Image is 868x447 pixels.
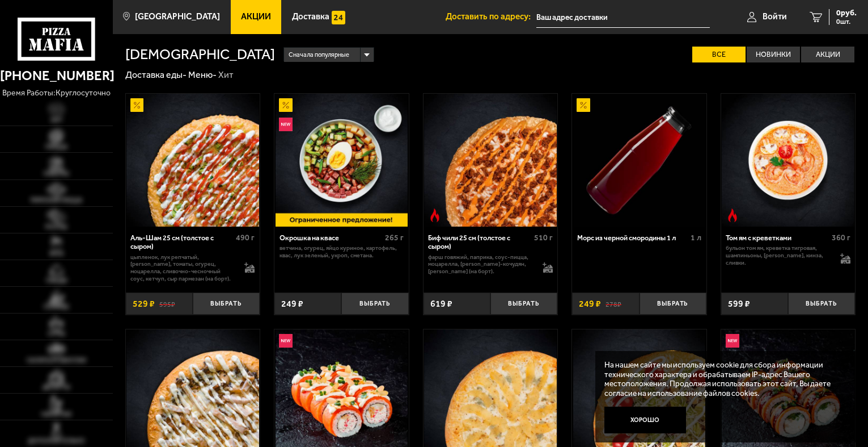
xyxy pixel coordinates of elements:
[193,293,260,315] button: Выбрать
[573,94,706,227] img: Морс из черной смородины 1 л
[604,407,686,434] button: Хорошо
[281,299,303,308] span: 249 ₽
[577,98,590,112] img: Акционный
[836,9,857,17] span: 0 руб.
[604,360,840,398] p: На нашем сайте мы используем cookie для сбора информации технического характера и обрабатываем IP...
[241,12,271,21] span: Акции
[490,293,557,315] button: Выбрать
[534,233,553,243] span: 510 г
[579,299,601,308] span: 249 ₽
[279,118,293,131] img: Новинка
[188,69,217,80] a: Меню-
[280,245,404,260] p: ветчина, огурец, яйцо куриное, картофель, квас, лук зеленый, укроп, сметана.
[341,293,408,315] button: Выбрать
[126,94,260,227] a: АкционныйАль-Шам 25 см (толстое с сыром)
[832,233,850,243] span: 360 г
[801,47,854,63] label: Акции
[133,299,155,308] span: 529 ₽
[640,293,706,315] button: Выбрать
[536,7,710,28] input: Ваш адрес доставки
[721,94,856,227] a: Острое блюдоТом ям с креветками
[722,94,854,227] img: Том ям с креветками
[428,254,533,275] p: фарш говяжий, паприка, соус-пицца, моцарелла, [PERSON_NAME]-кочудян, [PERSON_NAME] (на борт).
[130,254,235,283] p: цыпленок, лук репчатый, [PERSON_NAME], томаты, огурец, моцарелла, сливочно-чесночный соус, кетчуп...
[446,12,536,21] span: Доставить по адресу:
[236,233,255,243] span: 490 г
[385,233,404,243] span: 265 г
[428,233,531,251] div: Биф чили 25 см (толстое с сыром)
[424,94,558,227] a: Острое блюдоБиф чили 25 см (толстое с сыром)
[577,233,688,242] div: Морс из черной смородины 1 л
[726,233,828,242] div: Том ям с креветками
[274,94,409,227] a: АкционныйНовинкаОкрошка на квасе
[424,94,557,227] img: Биф чили 25 см (толстое с сыром)
[218,69,234,81] div: Хит
[691,233,701,243] span: 1 л
[159,299,175,308] s: 595 ₽
[726,334,739,348] img: Новинка
[279,334,293,348] img: Новинка
[788,293,855,315] button: Выбрать
[606,299,621,308] s: 278 ₽
[692,47,746,63] label: Все
[126,94,259,227] img: Аль-Шам 25 см (толстое с сыром)
[130,98,144,112] img: Акционный
[430,299,452,308] span: 619 ₽
[572,94,706,227] a: АкционныйМорс из черной смородины 1 л
[763,12,787,21] span: Войти
[125,47,275,62] h1: [DEMOGRAPHIC_DATA]
[728,299,750,308] span: 599 ₽
[332,11,345,24] img: 15daf4d41897b9f0e9f617042186c801.svg
[726,208,739,222] img: Острое блюдо
[276,94,408,227] img: Окрошка на квасе
[125,69,187,80] a: Доставка еды-
[289,47,349,64] span: Сначала популярные
[280,233,382,242] div: Окрошка на квасе
[130,233,233,251] div: Аль-Шам 25 см (толстое с сыром)
[292,12,329,21] span: Доставка
[279,98,293,112] img: Акционный
[428,208,442,222] img: Острое блюдо
[135,12,220,21] span: [GEOGRAPHIC_DATA]
[836,18,857,25] span: 0 шт.
[726,245,831,266] p: бульон том ям, креветка тигровая, шампиньоны, [PERSON_NAME], кинза, сливки.
[747,47,800,63] label: Новинки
